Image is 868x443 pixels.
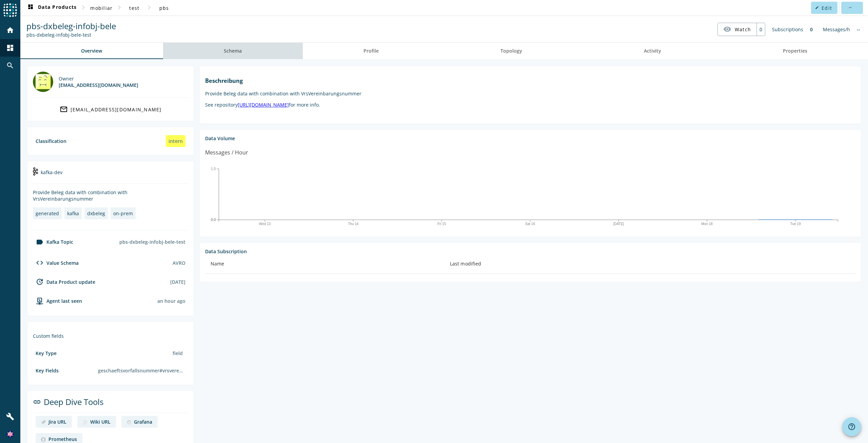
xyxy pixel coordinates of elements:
[348,222,359,226] text: Thu 14
[24,2,79,14] button: Data Products
[26,20,116,32] span: pbs-dxbeleg-infobj-bele
[48,419,66,425] div: Jira URL
[127,420,131,425] img: deep dive image
[36,367,59,374] div: Key Fields
[113,210,133,217] div: on-prem
[173,260,185,266] div: AVRO
[79,3,87,12] mat-icon: chevron_right
[117,236,188,248] div: pbs-dxbeleg-infobj-bele-test
[90,419,111,425] div: Wiki URL
[525,222,535,226] text: Sat 16
[756,23,765,36] div: 0
[129,5,139,11] span: test
[644,49,661,53] span: Activity
[90,5,113,11] span: mobiliar
[41,437,46,442] img: deep dive image
[6,44,14,52] mat-icon: dashboard
[87,210,105,217] div: dxbeleg
[77,416,116,428] a: deep dive imageWiki URL
[33,278,95,286] div: Data Product update
[259,222,271,226] text: Wed 13
[121,416,158,428] a: deep dive imageGrafana
[769,23,807,36] div: Subscriptions
[6,26,14,34] mat-icon: home
[702,222,713,226] text: Mon 18
[820,23,853,36] div: Messages/h
[170,279,185,285] div: [DATE]
[67,210,79,217] div: kafka
[3,3,17,17] img: spoud-logo.svg
[205,248,855,255] div: Data Subscription
[211,167,216,170] text: 1.0
[437,222,446,226] text: Fri 15
[153,2,175,14] button: pbs
[445,255,855,274] th: Last modified
[48,436,77,442] div: Prometheus
[6,61,14,70] mat-icon: search
[123,2,145,14] button: test
[36,210,59,217] div: generated
[238,101,289,108] a: [URL][DOMAIN_NAME]
[83,420,87,425] img: deep dive image
[166,135,185,147] div: intern
[33,238,73,246] div: Kafka Topic
[26,32,116,38] div: Kafka Topic: pbs-dxbeleg-infobj-bele-test
[783,49,807,53] span: Properties
[60,105,68,113] mat-icon: mail_outline
[205,135,855,142] div: Data Volume
[853,23,864,36] div: No information
[205,77,855,85] h1: Beschreibung
[26,4,77,12] span: Data Products
[36,259,44,267] mat-icon: code
[36,138,66,144] div: Classification
[170,347,185,359] div: field
[145,3,153,12] mat-icon: chevron_right
[36,278,44,286] mat-icon: update
[500,49,522,53] span: Topology
[822,5,832,11] span: Edit
[134,419,152,425] div: Grafana
[723,25,731,33] mat-icon: visibility
[33,297,82,305] div: agent-env-test
[807,23,816,36] div: 0
[33,72,53,92] img: mbx_301610@mobi.ch
[87,2,115,14] button: mobiliar
[33,103,188,115] a: [EMAIL_ADDRESS][DOMAIN_NAME]
[848,6,852,10] mat-icon: more_horiz
[36,350,57,356] div: Key Type
[6,412,14,421] mat-icon: build
[790,222,801,226] text: Tue 19
[59,82,138,88] div: [EMAIL_ADDRESS][DOMAIN_NAME]
[7,431,14,438] img: 6ded2d8033a116437f82dea164308668
[718,23,756,35] button: Watch
[363,49,379,53] span: Profile
[33,398,41,406] mat-icon: link
[115,3,123,12] mat-icon: chevron_right
[211,218,216,221] text: 0.0
[815,6,819,10] mat-icon: edit
[95,365,185,376] div: geschaeftsvorfallsnummer#vrsvereinbarungsnummer
[33,333,188,339] div: Custom fields
[613,222,624,226] text: [DATE]
[205,148,248,157] div: Messages / Hour
[71,106,162,113] div: [EMAIL_ADDRESS][DOMAIN_NAME]
[205,90,855,97] p: Provide Beleg data with combination with VrsVereinbarungsnummer
[205,255,445,274] th: Name
[224,49,242,53] span: Schema
[157,298,185,304] div: Agents typically reports every 15min to 1h
[36,238,44,246] mat-icon: label
[811,2,837,14] button: Edit
[33,396,188,413] div: Deep Dive Tools
[159,5,169,11] span: pbs
[26,4,35,12] mat-icon: dashboard
[59,75,138,82] div: Owner
[81,49,102,53] span: Overview
[33,189,188,202] div: Provide Beleg data with combination with VrsVereinbarungsnummer
[41,420,46,425] img: deep dive image
[33,259,79,267] div: Value Schema
[848,423,856,431] mat-icon: help_outline
[205,101,855,108] p: See repository for more info.
[735,23,751,35] span: Watch
[36,416,72,428] a: deep dive imageJira URL
[33,167,38,176] img: kafka-dev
